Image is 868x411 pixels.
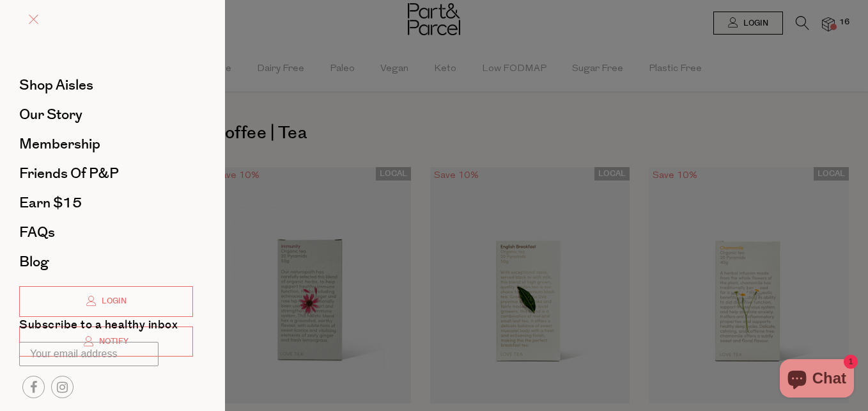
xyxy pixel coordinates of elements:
label: Subscribe to a healthy inbox [19,319,178,335]
span: Our Story [19,104,82,125]
a: Friends of P&P [19,166,193,181]
span: Friends of P&P [19,163,119,184]
a: Login [19,286,193,317]
a: Earn $15 [19,196,193,210]
a: Shop Aisles [19,78,193,92]
span: Earn $15 [19,193,82,213]
span: Membership [19,134,100,154]
a: Membership [19,137,193,151]
input: Your email address [19,342,159,366]
a: FAQs [19,225,193,239]
a: Our Story [19,108,193,122]
span: Login [98,296,127,307]
span: FAQs [19,222,55,243]
span: Shop Aisles [19,75,93,95]
span: Blog [19,252,49,272]
a: Blog [19,255,193,269]
inbox-online-store-chat: Shopify online store chat [776,359,858,401]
